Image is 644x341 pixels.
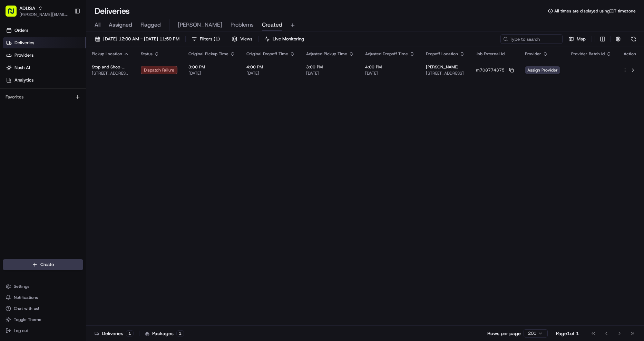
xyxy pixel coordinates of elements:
span: Problems [231,21,254,29]
span: Filters [200,36,220,42]
div: 1 [126,330,134,337]
span: Created [262,21,282,29]
p: Rows per page [487,330,521,337]
span: Notifications [14,295,38,300]
span: Live Monitoring [273,36,304,42]
span: [DATE] [306,70,354,76]
span: ( 1 ) [214,36,220,42]
div: Favorites [3,92,83,103]
a: Nash AI [3,62,86,73]
a: Providers [3,50,86,61]
span: 4:00 PM [365,64,415,70]
span: Map [577,36,586,42]
h1: Deliveries [95,6,130,17]
button: Toggle Theme [3,315,83,324]
span: Toggle Theme [14,317,41,322]
span: Views [240,36,252,42]
span: [STREET_ADDRESS] [426,70,465,76]
a: Orders [3,25,86,36]
span: [PERSON_NAME] [426,64,459,70]
div: Deliveries [95,330,134,337]
button: Log out [3,326,83,335]
span: [DATE] [246,70,295,76]
span: Settings [14,284,29,289]
div: Packages [145,330,184,337]
span: Chat with us! [14,306,39,311]
span: Job External Id [476,51,505,57]
span: Provider Batch Id [571,51,605,57]
span: Provider [525,51,541,57]
button: m708774375 [476,67,514,73]
button: ADUSA [19,5,35,12]
span: [PERSON_NAME] [178,21,222,29]
button: ADUSA[PERSON_NAME][EMAIL_ADDRESS][DOMAIN_NAME] [3,3,71,19]
span: Create [40,262,54,268]
div: 1 [176,330,184,337]
button: Create [3,259,83,270]
span: [STREET_ADDRESS][PERSON_NAME] [92,70,130,76]
span: Dropoff Location [426,51,458,57]
span: Adjusted Pickup Time [306,51,347,57]
span: 3:00 PM [306,64,354,70]
button: Map [565,34,589,44]
button: [PERSON_NAME][EMAIL_ADDRESS][DOMAIN_NAME] [19,12,69,17]
span: Log out [14,328,28,333]
span: Original Dropoff Time [246,51,288,57]
span: Adjusted Dropoff Time [365,51,408,57]
span: Assigned [109,21,132,29]
button: Chat with us! [3,304,83,313]
button: Live Monitoring [261,34,307,44]
span: Analytics [14,77,33,83]
span: m708774375 [476,67,505,73]
span: [DATE] [365,70,415,76]
span: All [95,21,100,29]
button: Views [229,34,255,44]
span: 3:00 PM [188,64,235,70]
input: Type to search [500,34,563,44]
a: Analytics [3,75,86,86]
button: [DATE] 12:00 AM - [DATE] 11:59 PM [92,34,183,44]
div: Action [623,51,637,57]
button: Notifications [3,293,83,302]
span: Original Pickup Time [188,51,228,57]
span: Providers [14,52,33,58]
span: Stop and Shop-2587 [92,64,130,70]
span: Pickup Location [92,51,122,57]
button: Settings [3,282,83,291]
span: Nash AI [14,65,30,71]
div: Page 1 of 1 [556,330,579,337]
a: Deliveries [3,37,86,48]
span: [DATE] [188,70,235,76]
span: [DATE] 12:00 AM - [DATE] 11:59 PM [103,36,179,42]
span: Status [141,51,153,57]
span: Flagged [140,21,161,29]
span: Orders [14,27,28,34]
button: Filters(1) [188,34,223,44]
button: Refresh [629,34,638,44]
span: All times are displayed using EDT timezone [554,8,636,14]
span: Assign Provider [525,66,560,74]
span: 4:00 PM [246,64,295,70]
span: Deliveries [14,40,34,46]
